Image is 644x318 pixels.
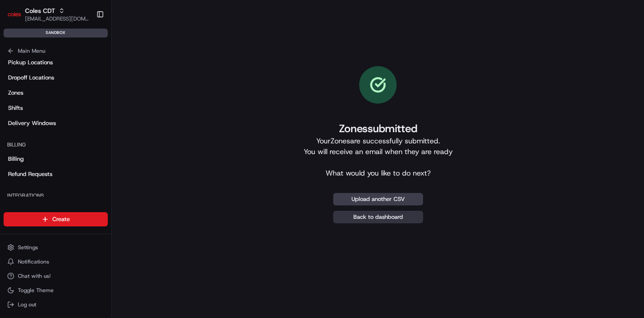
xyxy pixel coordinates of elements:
a: Billing [4,152,108,166]
img: Nash [9,9,27,27]
button: Coles CDTColes CDT[EMAIL_ADDRESS][DOMAIN_NAME] [4,4,93,25]
h1: Zones submitted [304,121,453,136]
p: Your Zones are successfully submitted. You will receive an email when they are ready What would y... [304,136,453,179]
button: Upload another CSV [333,193,423,205]
a: 💻API Documentation [72,126,147,142]
span: Create [52,215,70,223]
button: Settings [4,241,108,254]
span: Notifications [18,258,49,265]
input: Clear [23,58,148,67]
div: We're available if you need us! [30,94,113,101]
span: Shifts [8,104,23,112]
a: Pickup Locations [4,55,108,70]
button: [EMAIL_ADDRESS][DOMAIN_NAME] [25,15,89,22]
div: Billing [4,138,108,152]
span: Refund Requests [8,170,52,178]
button: Chat with us! [4,270,108,282]
span: Chat with us! [18,272,51,280]
span: API Documentation [85,130,144,138]
img: 1736555255976-a54dd68f-1ca7-489b-9aae-adbdc363a1c4 [9,85,25,101]
div: Integrations [4,188,108,203]
div: Start new chat [30,85,147,94]
a: 📗Knowledge Base [5,126,72,142]
span: Main Menu [18,47,45,54]
button: Create [4,212,108,226]
button: Toggle Theme [4,284,108,297]
span: Billing [8,155,24,163]
a: Dropoff Locations [4,71,108,85]
span: Settings [18,244,38,251]
div: 📗 [9,130,16,138]
div: 💻 [76,130,83,138]
a: Delivery Windows [4,116,108,130]
a: Zones [4,86,108,100]
p: Welcome 👋 [9,36,163,50]
img: Coles CDT [7,7,21,21]
button: Start new chat [152,88,163,99]
span: Pickup Locations [8,59,53,67]
span: Toggle Theme [18,287,54,294]
span: Dropoff Locations [8,74,54,82]
button: Notifications [4,255,108,268]
span: Pylon [89,151,108,158]
a: Powered byPylon [63,151,108,158]
a: Refund Requests [4,167,108,181]
button: Log out [4,298,108,311]
span: Zones [8,89,23,97]
span: Knowledge Base [18,130,68,138]
a: Back to dashboard [333,211,423,223]
div: sandbox [4,29,108,38]
a: Shifts [4,101,108,115]
span: Delivery Windows [8,119,56,127]
button: Coles CDT [25,6,55,15]
button: Main Menu [4,45,108,57]
span: Log out [18,301,36,308]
